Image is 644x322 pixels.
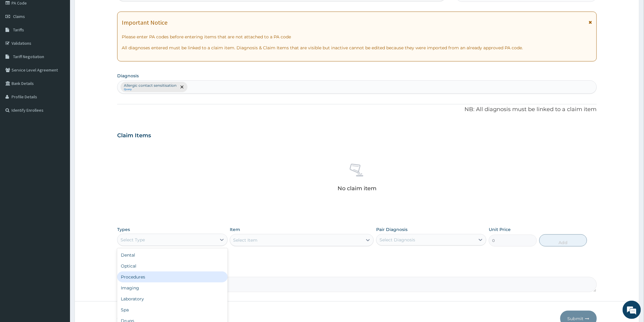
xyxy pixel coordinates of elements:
div: Select Diagnosis [380,237,415,243]
h3: Claim Items [117,132,151,139]
p: No claim item [338,185,376,191]
span: Tariff Negotiation [13,54,44,59]
img: d_794563401_company_1708531726252_794563401 [11,30,25,46]
div: Select Type [121,237,145,243]
p: All diagnoses entered must be linked to a claim item. Diagnosis & Claim Items that are visible bu... [122,45,592,51]
div: Dental [117,250,227,261]
span: We're online! [35,77,84,138]
label: Comment [117,268,597,274]
button: Add [539,234,587,247]
div: Minimize live chat window [100,3,114,18]
small: Query [124,88,177,91]
div: Chat with us now [32,34,102,42]
div: Imaging [117,282,227,293]
p: NB: All diagnosis must be linked to a claim item [117,106,597,114]
label: Pair Diagnosis [376,226,408,233]
div: Procedures [117,271,227,282]
p: Allergic contact sensitisation [124,83,177,88]
div: Spa [117,304,227,315]
label: Unit Price [489,226,511,233]
label: Diagnosis [117,73,139,79]
div: Laboratory [117,293,227,304]
label: Item [230,226,240,233]
h1: Important Notice [122,19,167,26]
textarea: Type your message and hit 'Enter' [3,166,116,187]
label: Types [117,227,130,232]
span: Claims [13,14,25,19]
div: Optical [117,261,227,271]
span: Tariffs [13,27,24,33]
p: Please enter PA codes before entering items that are not attached to a PA code [122,34,592,40]
span: remove selection option [179,84,185,90]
